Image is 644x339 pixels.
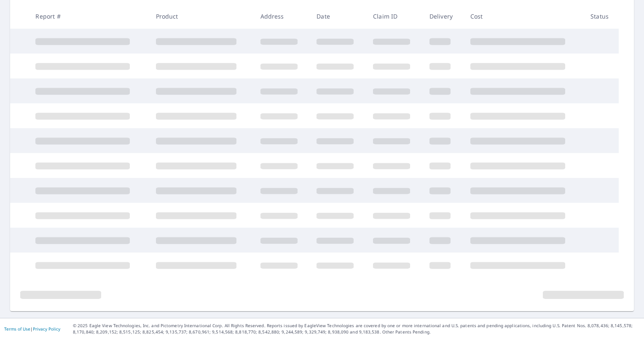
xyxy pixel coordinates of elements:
th: Report # [29,4,149,29]
p: © 2025 Eagle View Technologies, Inc. and Pictometry International Corp. All Rights Reserved. Repo... [73,323,640,335]
p: | [4,326,60,331]
th: Delivery [423,4,464,29]
a: Privacy Policy [33,326,60,332]
th: Cost [464,4,584,29]
th: Address [254,4,310,29]
th: Product [149,4,254,29]
th: Date [310,4,366,29]
a: Terms of Use [4,326,30,332]
th: Status [584,4,619,29]
th: Claim ID [366,4,423,29]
